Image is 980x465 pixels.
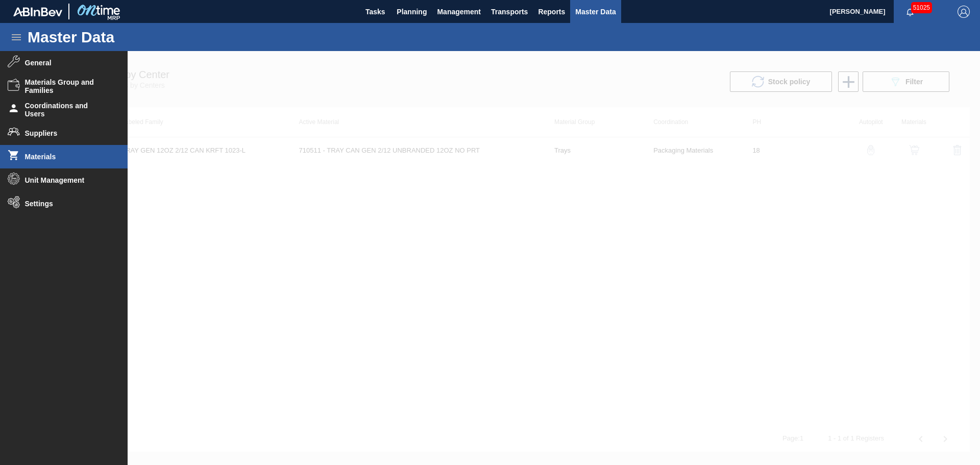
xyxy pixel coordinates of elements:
[491,6,528,18] span: Transports
[397,6,427,18] span: Planning
[575,6,616,18] span: Master Data
[894,5,926,19] button: Notifications
[364,6,386,18] span: Tasks
[28,31,209,43] h1: Master Data
[13,7,62,16] img: TNhmsLtSVTkK8tSr43FrP2fwEKptu5GPRR3wAAAABJRU5ErkJggg==
[25,129,109,137] span: Suppliers
[25,78,109,94] span: Materials Group and Families
[25,59,109,67] span: General
[538,6,565,18] span: Reports
[25,102,109,118] span: Coordinations and Users
[911,2,932,13] span: 51025
[25,176,109,184] span: Unit Management
[25,153,109,161] span: Materials
[25,200,109,208] span: Settings
[958,6,970,18] img: Logout
[437,6,481,18] span: Management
